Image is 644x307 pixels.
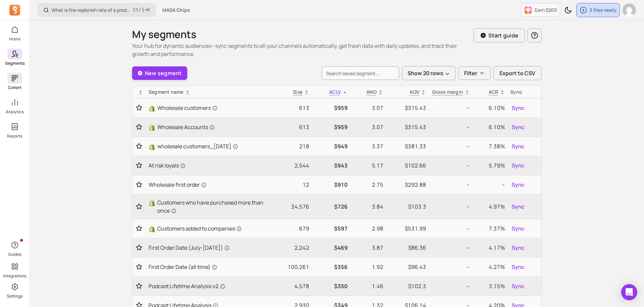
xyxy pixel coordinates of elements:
[149,226,155,233] img: Shopify
[353,181,383,189] p: 2.75
[589,7,617,13] p: 3 files ready
[621,284,637,300] div: Open Intercom Messenger
[431,142,470,150] p: --
[431,181,470,189] p: --
[135,181,143,188] button: Toggle favorite
[389,161,426,170] p: $102.66
[293,89,302,95] span: Size
[475,203,505,211] p: 4.97%
[52,7,130,13] p: What is the replenish rate of a product?
[512,244,524,252] span: Sync
[133,6,150,13] span: +
[315,142,348,150] p: $949
[389,104,426,112] p: $315.43
[162,7,190,13] span: MASA Chips
[135,162,143,169] button: Toggle favorite
[353,282,383,290] p: 1.46
[315,282,348,290] p: $350
[475,224,505,233] p: 7.37%
[521,3,560,17] button: Earn $200
[158,4,194,16] button: MASA Chips
[315,104,348,112] p: $959
[353,224,383,233] p: 2.98
[149,104,266,112] a: ShopifyWholesale customers
[389,244,426,252] p: $86.36
[475,104,505,112] p: 6.10%
[157,123,215,131] span: Wholesale Accounts
[8,252,21,257] p: Guides
[149,89,266,95] div: Segment name
[135,283,143,289] button: Toggle favorite
[510,242,526,253] button: Sync
[149,200,155,207] img: Shopify
[149,144,155,150] img: Shopify
[510,160,526,171] button: Sync
[512,203,524,211] span: Sync
[389,181,426,189] p: $292.88
[157,104,218,112] span: Wholesale customers
[431,203,470,211] p: --
[366,89,377,95] span: ANO
[135,225,143,232] button: Toggle favorite
[315,123,348,131] p: $959
[474,28,525,42] button: Start guide
[389,203,426,211] p: $103.3
[147,7,150,13] kbd: K
[38,3,156,17] button: What is the replenish rate of a product?Ctrl+K
[133,7,144,13] kbd: Ctrl
[135,203,143,210] button: Toggle favorite
[475,181,505,189] p: --
[475,123,505,131] p: 6.10%
[464,69,477,77] p: Filter
[315,224,348,233] p: $597
[512,104,524,112] span: Sync
[157,224,242,233] span: Customers added to companies
[389,224,426,233] p: $531.99
[5,61,25,66] p: Segments
[432,89,463,95] p: Gross margin
[500,69,535,77] span: Export to CSV
[389,263,426,271] p: $96.43
[132,28,474,40] h1: My segments
[475,282,505,290] p: 3.15%
[132,42,474,58] p: Your hub for dynamic audiences—sync segments to all your channels automatically, get fresh data w...
[149,105,155,112] img: Shopify
[510,179,526,190] button: Sync
[510,102,526,113] button: Sync
[149,282,225,290] span: Podcast Lifetime Analysis v2
[135,124,143,130] button: Toggle favorite
[149,123,266,131] a: ShopifyWholesale Accounts
[475,263,505,271] p: 4.27%
[322,66,399,80] input: search
[7,133,22,139] p: Reports
[389,123,426,131] p: $315.43
[512,142,524,150] span: Sync
[315,181,348,189] p: $910
[149,263,217,271] span: First Order Date (all time)
[315,263,348,271] p: $356
[271,203,309,211] p: 34,576
[475,142,505,150] p: 7.38%
[431,104,470,112] p: --
[410,89,419,95] p: AOV
[576,3,620,17] button: 3 files ready
[271,263,309,271] p: 100,261
[512,181,524,189] span: Sync
[353,142,383,150] p: 3.37
[535,7,557,13] p: Earn $200
[149,198,266,215] a: ShopifyCustomers who have purchased more than once
[149,263,266,271] a: First Order Date (all time)
[149,282,266,290] a: Podcast Lifetime Analysis v2
[510,201,526,212] button: Sync
[512,282,524,290] span: Sync
[431,282,470,290] p: --
[135,143,143,150] button: Toggle favorite
[315,244,348,252] p: $469
[149,161,266,170] a: At risk loyals
[353,123,383,131] p: 3.07
[271,244,309,252] p: 2,242
[622,3,636,17] img: avatar
[510,281,526,291] button: Sync
[271,142,309,150] p: 218
[353,244,383,252] p: 3.87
